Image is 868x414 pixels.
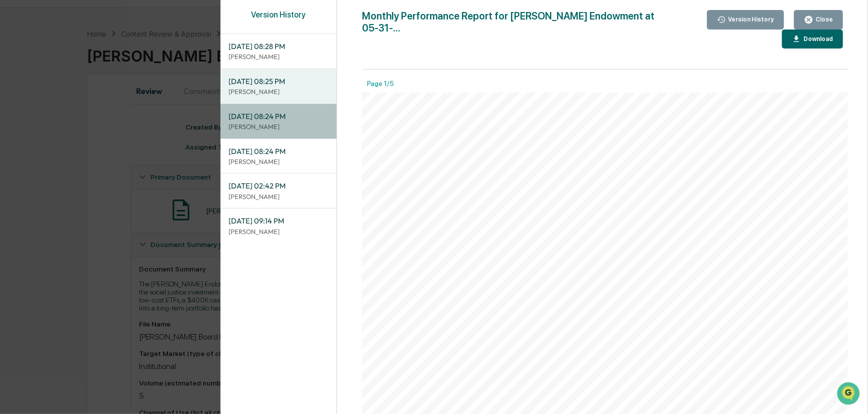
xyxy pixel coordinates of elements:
div: Start new chat [45,76,164,86]
div: [DATE] 08:25 PM[PERSON_NAME] [220,69,336,103]
p: [PERSON_NAME] [228,192,328,201]
span: • [83,136,86,144]
span: From [DATE] to [DATE] [407,283,501,292]
span: [DATE] 02:42 PM [228,180,328,191]
span: [DATE] 08:25 PM [228,76,328,87]
div: 🔎 [10,224,18,232]
div: Version History [726,16,774,23]
span: [DATE] 09:14 PM [228,215,328,226]
span: Attestations [82,204,124,214]
span: [DATE] 08:28 PM [228,41,328,52]
button: Close [794,10,843,29]
span: [PERSON_NAME] Endowment [407,227,660,245]
span: Preclearance [20,204,64,214]
span: Pylon [99,248,121,255]
span: Monthly Report [407,262,492,273]
div: Close [813,16,833,23]
p: [PERSON_NAME] [228,227,328,236]
div: 🖐️ [10,205,18,213]
div: [DATE] 08:24 PM[PERSON_NAME] [220,104,336,138]
button: See all [155,109,182,121]
span: [PERSON_NAME] [31,163,81,171]
a: 🗄️Attestations [68,200,128,218]
div: Past conversations [10,111,67,119]
a: 🔎Data Lookup [6,219,67,237]
img: 1746055101610-c473b297-6a78-478c-a979-82029cc54cd1 [10,76,28,94]
iframe: Open customer support [836,381,863,408]
button: Start new chat [170,79,182,91]
p: [PERSON_NAME] [228,87,328,96]
div: [DATE] 02:42 PM[PERSON_NAME] [220,173,336,208]
div: Version History [220,10,336,29]
img: Rachel Stanley [10,153,26,169]
div: [DATE] 08:24 PM[PERSON_NAME] [220,139,336,173]
span: [PERSON_NAME] [31,136,81,144]
div: Monthly Performance Report for [PERSON_NAME] Endowment at 05-31-... [362,10,659,48]
div: [DATE] 09:14 PM[PERSON_NAME] [220,208,336,243]
div: [DATE] 08:28 PM[PERSON_NAME] [220,34,336,68]
p: [PERSON_NAME] [228,157,328,166]
span: [PERSON_NAME] Endowment | [DATE] to [DATE] [717,106,857,112]
button: Download [782,29,843,49]
img: 8933085812038_c878075ebb4cc5468115_72.jpg [21,76,39,94]
button: Version History [707,10,784,29]
div: Download [801,35,833,42]
span: [DATE] [88,136,109,144]
a: Powered byPylon [70,247,121,255]
span: Data Lookup [20,223,63,233]
span: [DATE] 08:24 PM [228,146,328,157]
p: How can we help? [10,21,182,37]
p: [PERSON_NAME] [228,52,328,61]
div: 🗄️ [72,205,80,213]
span: [DATE] [88,163,109,171]
p: [PERSON_NAME] [228,122,328,131]
img: Rachel Stanley [10,126,26,142]
div: We're available if you need us! [45,86,137,94]
span: • [83,163,86,171]
span: [DATE] 08:24 PM [228,111,328,122]
a: 🖐️Preclearance [6,200,68,218]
